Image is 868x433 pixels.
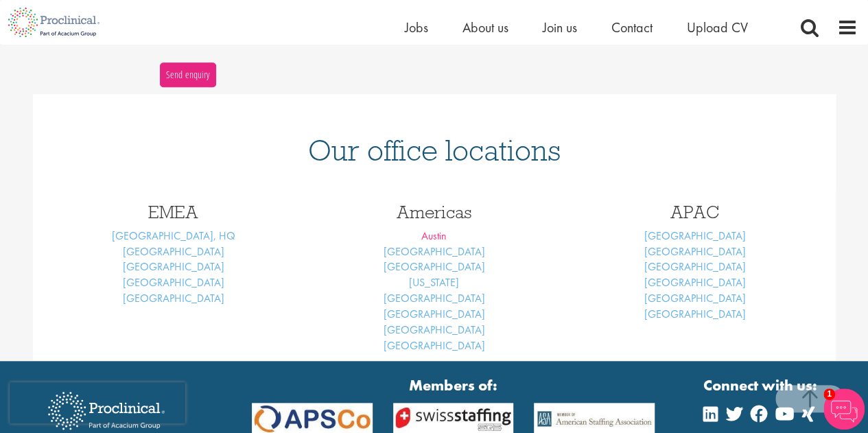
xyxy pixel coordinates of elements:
[644,229,746,243] a: [GEOGRAPHIC_DATA]
[123,291,224,305] a: [GEOGRAPHIC_DATA]
[703,375,820,396] strong: Connect with us:
[123,244,224,259] a: [GEOGRAPHIC_DATA]
[644,291,746,305] a: [GEOGRAPHIC_DATA]
[405,19,428,36] a: Jobs
[384,259,485,274] a: [GEOGRAPHIC_DATA]
[384,323,485,337] a: [GEOGRAPHIC_DATA]
[543,19,577,36] a: Join us
[165,67,210,82] span: Send enquiry
[10,382,185,423] iframe: reCAPTCHA
[160,62,216,87] button: Send enquiry
[644,259,746,274] a: [GEOGRAPHIC_DATA]
[252,375,655,396] strong: Members of:
[54,135,815,165] h1: Our office locations
[54,203,294,221] h3: EMEA
[644,275,746,290] a: [GEOGRAPHIC_DATA]
[575,203,815,221] h3: APAC
[687,19,748,36] a: Upload CV
[384,307,485,321] a: [GEOGRAPHIC_DATA]
[123,259,224,274] a: [GEOGRAPHIC_DATA]
[112,229,235,243] a: [GEOGRAPHIC_DATA], HQ
[384,291,485,305] a: [GEOGRAPHIC_DATA]
[421,229,447,243] a: Austin
[123,275,224,290] a: [GEOGRAPHIC_DATA]
[644,307,746,321] a: [GEOGRAPHIC_DATA]
[314,203,554,221] h3: Americas
[644,244,746,259] a: [GEOGRAPHIC_DATA]
[611,19,653,36] a: Contact
[409,275,459,290] a: [US_STATE]
[462,19,508,36] a: About us
[384,244,485,259] a: [GEOGRAPHIC_DATA]
[384,338,485,353] a: [GEOGRAPHIC_DATA]
[823,388,865,430] img: Chatbot
[823,388,835,400] span: 1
